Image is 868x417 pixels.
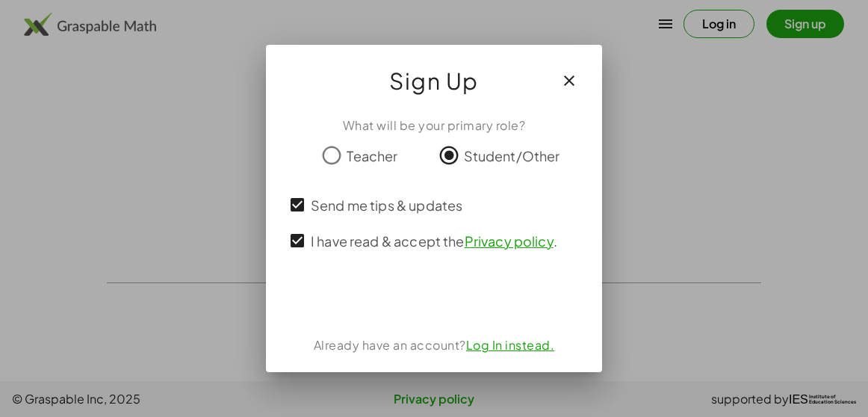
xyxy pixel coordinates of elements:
[311,195,462,215] span: Send me tips & updates
[347,146,397,166] span: Teacher
[359,281,510,314] iframe: Sign in with Google Button
[465,232,554,250] a: Privacy policy
[311,231,557,251] span: I have read & accept the .
[389,63,479,99] span: Sign Up
[284,117,584,135] div: What will be your primary role?
[466,337,555,353] a: Log In instead.
[284,336,584,354] div: Already have an account?
[464,146,560,166] span: Student/Other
